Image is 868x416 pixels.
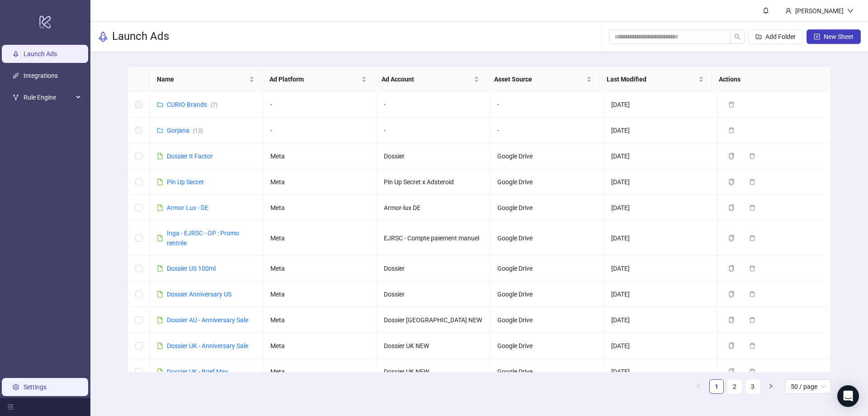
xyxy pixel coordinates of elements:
[157,291,163,297] span: file
[377,307,490,333] td: Dossier [GEOGRAPHIC_DATA] NEW
[847,8,854,14] span: down
[604,307,717,333] td: [DATE]
[263,221,377,256] td: Meta
[263,169,377,195] td: Meta
[604,221,717,256] td: [DATE]
[749,368,755,375] span: delete
[763,7,769,14] span: bell
[824,33,854,40] span: New Sheet
[728,235,735,241] span: copy
[167,127,203,134] a: Gorjana(13)
[604,118,717,143] td: [DATE]
[374,67,487,92] th: Ad Account
[785,8,792,14] span: user
[490,307,604,333] td: Google Drive
[727,379,742,394] li: 2
[749,205,755,211] span: delete
[749,291,755,297] span: delete
[728,179,735,185] span: copy
[263,118,377,143] td: -
[728,153,735,159] span: copy
[490,282,604,307] td: Google Drive
[749,235,755,241] span: delete
[728,343,735,349] span: copy
[167,153,213,160] a: Dossier It Factor
[712,67,824,92] th: Actions
[167,368,228,375] a: Dossier UK - Brief May
[377,221,490,256] td: EJRSC - Compte paiement manuel
[490,118,604,143] td: -
[765,33,796,40] span: Add Folder
[728,205,735,211] span: copy
[13,95,19,101] span: fork
[604,169,717,195] td: [DATE]
[263,92,377,118] td: -
[377,92,490,118] td: -
[157,265,163,272] span: file
[157,179,163,185] span: file
[696,383,701,389] span: left
[604,195,717,221] td: [DATE]
[490,92,604,118] td: -
[837,385,859,407] div: Open Intercom Messenger
[263,359,377,385] td: Meta
[490,333,604,359] td: Google Drive
[157,127,163,134] span: folder
[728,101,735,108] span: delete
[710,380,723,393] a: 1
[494,74,585,84] span: Asset Source
[157,317,163,323] span: file
[263,143,377,169] td: Meta
[382,74,472,84] span: Ad Account
[490,169,604,195] td: Google Drive
[745,379,760,394] li: 3
[150,67,262,92] th: Name
[490,359,604,385] td: Google Drive
[157,368,163,375] span: file
[791,380,826,393] span: 50 / page
[262,67,375,92] th: Ad Platform
[728,265,735,272] span: copy
[193,128,203,134] span: ( 13 )
[157,74,247,84] span: Name
[487,67,599,92] th: Asset Source
[167,101,217,108] a: CURIO Brands(7)
[263,282,377,307] td: Meta
[691,379,706,394] button: left
[167,291,231,298] a: Dossier Anniversary US
[157,205,163,211] span: file
[814,33,820,40] span: plus-square
[377,195,490,221] td: Armor-lux DE
[490,143,604,169] td: Google Drive
[157,343,163,349] span: file
[167,316,248,324] a: Dossier AU - Anniversary Sale
[785,379,831,394] div: Page Size
[167,230,239,247] a: Inga - EJRSC - OP : Promo rentrée
[599,67,712,92] th: Last Modified
[728,127,735,134] span: delete
[728,291,735,297] span: copy
[157,153,163,159] span: file
[792,6,847,16] div: [PERSON_NAME]
[728,317,735,323] span: copy
[807,29,861,44] button: New Sheet
[728,380,741,393] a: 2
[748,29,803,44] button: Add Folder
[377,282,490,307] td: Dossier
[263,307,377,333] td: Meta
[98,31,108,42] span: rocket
[167,342,248,349] a: Dossier UK - Anniversary Sale
[749,265,755,272] span: delete
[269,74,360,84] span: Ad Platform
[490,256,604,282] td: Google Drive
[24,383,47,391] a: Settings
[604,359,717,385] td: [DATE]
[167,265,216,272] a: Dossier US 100ml
[604,143,717,169] td: [DATE]
[377,359,490,385] td: Dossier UK NEW
[691,379,706,394] li: Previous Page
[263,333,377,359] td: Meta
[377,143,490,169] td: Dossier
[604,282,717,307] td: [DATE]
[24,51,57,58] a: Launch Ads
